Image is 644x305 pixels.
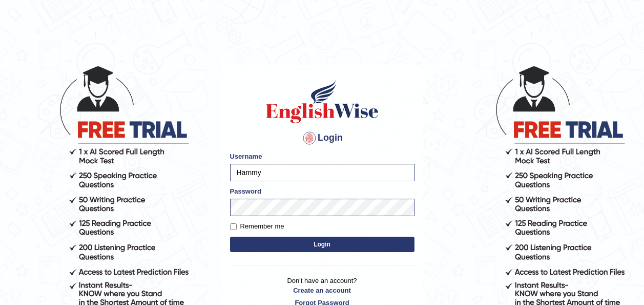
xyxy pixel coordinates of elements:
img: Logo of English Wise sign in for intelligent practice with AI [264,79,381,125]
label: Remember me [230,221,284,232]
h4: Login [230,130,414,146]
input: Remember me [230,223,237,230]
a: Create an account [230,285,414,295]
label: Password [230,186,261,196]
button: Login [230,237,414,252]
label: Username [230,151,262,161]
